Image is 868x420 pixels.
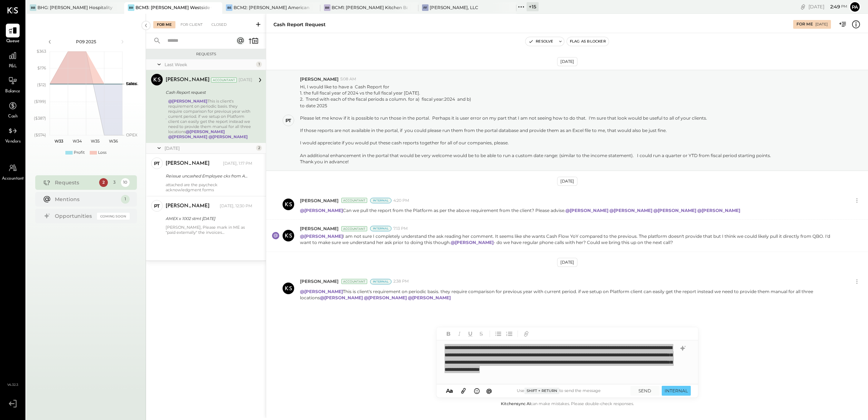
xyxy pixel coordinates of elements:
[154,160,160,167] div: PT
[166,225,252,235] div: [PERSON_NAME], Please mark in ME as "paid externally" the invoices [PERSON_NAME] charged on the A...
[5,88,20,95] span: Balance
[0,74,25,95] a: Balance
[300,140,771,146] div: I would appreciate if you would put these cash reports together for all of our companies, please.
[9,63,17,70] span: P&L
[300,90,771,96] div: 1. the full fiscal year of 2024 vs the full fiscal year [DATE].
[168,99,252,139] div: This is client's requirement on periodic basis. they require comparison for previous year with cu...
[98,150,106,156] div: Loss
[72,139,82,144] text: W34
[300,233,834,245] p: I am not sure I completely understand the ask reading her comment. It seems like she wants Cash F...
[300,233,343,239] strong: @[PERSON_NAME]
[166,215,250,222] div: AMEX x 1002 stmt [DATE]
[234,4,309,11] div: BCM2: [PERSON_NAME] American Cooking
[300,207,741,213] p: Can we pull the report from the Platform as per the above requirement from the client? Please adv...
[300,197,338,204] span: [PERSON_NAME]
[340,76,356,82] span: 5:08 AM
[37,49,46,54] text: $363
[522,329,531,339] button: Add URL
[300,127,771,133] div: If those reports are not available in the portal, if you could please run them from the portal da...
[662,386,691,396] button: INTERNAL
[450,387,453,394] span: a
[444,387,455,395] button: Aa
[37,82,46,87] text: ($12)
[128,4,134,11] div: BR
[567,37,609,46] button: Flag as Blocker
[557,258,577,267] div: [DATE]
[697,208,740,213] strong: @[PERSON_NAME]
[300,289,343,294] strong: @[PERSON_NAME]
[393,198,409,204] span: 4:20 PM
[126,81,137,86] text: Sales
[165,61,254,68] div: Last Week
[300,76,338,82] span: [PERSON_NAME]
[341,226,367,231] div: Accountant
[166,76,210,84] div: [PERSON_NAME]
[150,52,262,57] div: Requests
[455,329,464,339] button: Italic
[121,178,130,187] div: 10
[300,278,338,284] span: [PERSON_NAME]
[153,21,175,28] div: For Me
[8,113,17,120] span: Cash
[55,212,93,220] div: Opportunities
[186,129,225,134] strong: @[PERSON_NAME]
[110,178,119,187] div: 3
[494,329,503,339] button: Unordered List
[557,177,577,186] div: [DATE]
[97,213,130,220] div: Coming Soon
[430,4,478,11] div: [PERSON_NAME], LLC
[451,240,494,245] strong: @[PERSON_NAME]
[5,139,21,145] span: Vendors
[422,4,429,11] div: FF
[37,65,46,71] text: $176
[135,4,211,11] div: BCM3: [PERSON_NAME] Westside Grill
[177,21,206,28] div: For Client
[300,225,338,232] span: [PERSON_NAME]
[91,139,100,144] text: W35
[99,178,108,187] div: 2
[393,226,408,232] span: 7:13 PM
[526,37,556,46] button: Resolve
[211,77,237,83] div: Accountant
[256,145,262,151] div: 2
[849,1,861,13] button: Pa
[341,279,367,284] div: Accountant
[324,4,330,11] div: BR
[504,329,514,339] button: Ordered List
[320,295,363,300] strong: @[PERSON_NAME]
[2,176,24,182] span: Accountant
[408,295,451,300] strong: @[PERSON_NAME]
[109,139,118,144] text: W36
[444,329,453,339] button: Bold
[557,57,577,66] div: [DATE]
[796,21,813,27] div: For Me
[30,4,36,11] div: BB
[223,161,252,167] div: [DATE], 1:17 PM
[6,38,20,45] span: Queue
[332,4,407,11] div: BCM1: [PERSON_NAME] Kitchen Bar Market
[220,203,252,209] div: [DATE], 12:30 PM
[300,103,771,109] div: to date 2025
[34,99,46,104] text: ($199)
[208,21,230,28] div: Closed
[165,145,254,151] div: [DATE]
[34,116,46,121] text: ($387)
[168,99,207,104] strong: @[PERSON_NAME]
[653,208,696,213] strong: @[PERSON_NAME]
[565,208,608,213] strong: @[PERSON_NAME]
[0,161,25,182] a: Accountant
[239,77,252,83] div: [DATE]
[54,139,63,144] text: W33
[154,203,160,209] div: PT
[527,2,539,11] div: + 15
[226,4,232,11] div: BS
[55,179,96,186] div: Requests
[0,124,25,145] a: Vendors
[300,208,343,213] strong: @[PERSON_NAME]
[166,172,250,180] div: Reissue uncashed Employee cks from ADP
[166,160,210,167] div: [PERSON_NAME]
[300,96,771,102] div: 2. Trend with each of the fiscal periods a column. for a) fiscal year:2024 and b)
[609,208,652,213] strong: @[PERSON_NAME]
[256,61,262,67] div: 1
[815,22,828,27] div: [DATE]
